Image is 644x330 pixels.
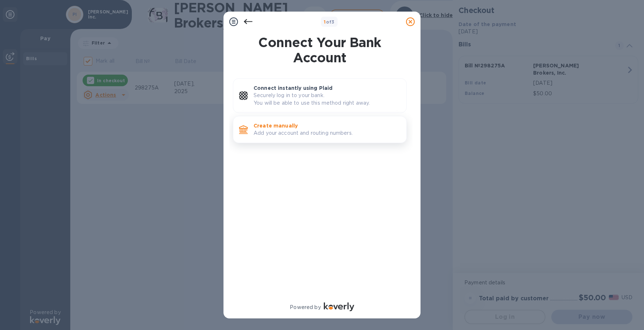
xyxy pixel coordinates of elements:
span: 1 [324,19,326,25]
p: Connect instantly using Plaid [254,84,401,92]
img: Logo [324,302,354,311]
p: Create manually [254,122,401,129]
p: Add your account and routing numbers. [254,129,401,137]
p: Securely log in to your bank. You will be able to use this method right away. [254,92,401,107]
p: Powered by [290,304,321,311]
b: of 3 [324,19,335,25]
h1: Connect Your Bank Account [230,35,410,65]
